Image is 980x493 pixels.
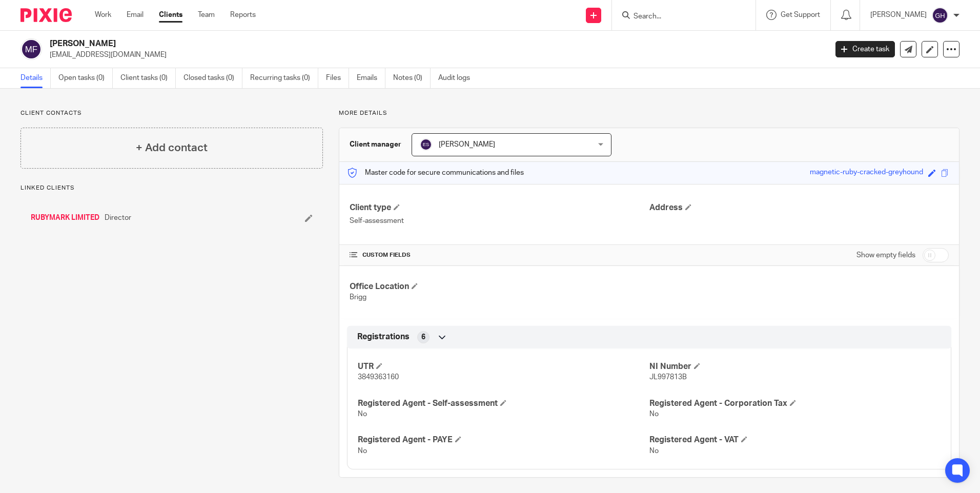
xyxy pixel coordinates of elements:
[358,447,367,455] span: No
[358,361,649,372] h4: UTR
[105,213,131,223] span: Director
[810,167,923,179] div: magnetic-ruby-cracked-greyhound
[350,294,366,301] span: Brigg
[649,398,941,409] h4: Registered Agent - Corporation Tax
[31,213,99,223] a: RUBYMARK LIMITED
[95,10,111,20] a: Work
[350,251,649,259] h4: CUSTOM FIELDS
[347,168,524,178] p: Master code for secure communications and files
[339,109,959,117] p: More details
[50,50,820,60] p: [EMAIL_ADDRESS][DOMAIN_NAME]
[250,68,318,88] a: Recurring tasks (0)
[358,435,649,445] h4: Registered Agent - PAYE
[136,140,208,156] h4: + Add contact
[649,447,659,455] span: No
[421,332,425,342] span: 6
[439,141,495,148] span: [PERSON_NAME]
[856,250,915,260] label: Show empty fields
[159,10,182,20] a: Clients
[350,202,649,213] h4: Client type
[21,38,42,60] img: svg%3E
[649,202,949,213] h4: Address
[358,410,367,418] span: No
[21,109,323,117] p: Client contacts
[326,68,349,88] a: Files
[21,184,323,192] p: Linked clients
[438,68,478,88] a: Audit logs
[120,68,176,88] a: Client tasks (0)
[781,11,820,18] span: Get Support
[183,68,242,88] a: Closed tasks (0)
[393,68,431,88] a: Notes (0)
[350,281,649,292] h4: Office Location
[649,410,659,418] span: No
[649,374,687,381] span: JL997813B
[632,12,725,22] input: Search
[358,398,649,409] h4: Registered Agent - Self-assessment
[932,7,948,24] img: svg%3E
[358,374,399,381] span: 3849363160
[350,139,401,150] h3: Client manager
[230,10,256,20] a: Reports
[21,8,72,22] img: Pixie
[649,361,941,372] h4: NI Number
[357,68,385,88] a: Emails
[21,68,51,88] a: Details
[50,38,666,49] h2: [PERSON_NAME]
[420,138,432,151] img: svg%3E
[198,10,215,20] a: Team
[835,41,895,57] a: Create task
[357,332,410,342] span: Registrations
[58,68,113,88] a: Open tasks (0)
[870,10,927,20] p: [PERSON_NAME]
[350,216,649,226] p: Self-assessment
[649,435,941,445] h4: Registered Agent - VAT
[127,10,144,20] a: Email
